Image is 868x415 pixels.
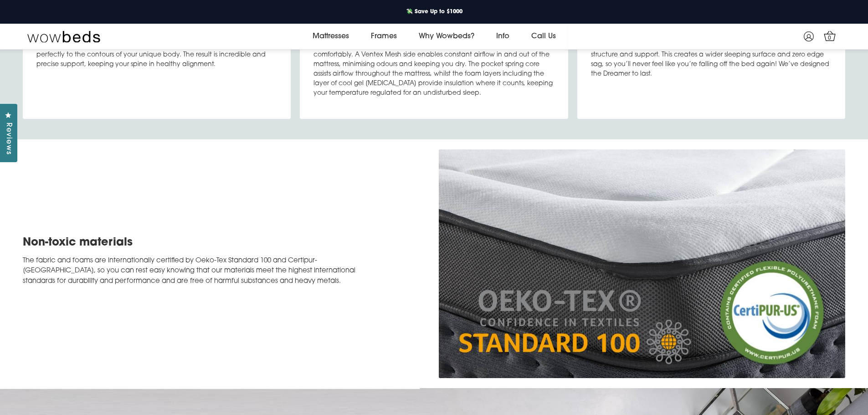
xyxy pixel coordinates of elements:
a: Mattresses [302,24,360,49]
a: Frames [360,24,408,49]
span: Reviews [2,123,14,155]
a: 💸 Save Up to $1000 [399,6,470,18]
a: 0 [822,28,837,44]
a: Call Us [520,24,567,49]
p: The twice tempered steel individually wrapped pocket springs respond perfectly to the contours of... [36,41,277,69]
span: 0 [825,34,834,43]
h2: Non-toxic materials [23,234,366,252]
p: The fabric and foams are internationally certified by Oeko-Tex Standard 100 and Certipur-[GEOGRAP... [23,256,366,287]
p: Each Dreamer Mattress is built with a foam box edge support for added structure and support. This... [591,41,832,79]
p: The Dreamer has a number of cooling features, designed to help you sleep comfortably. A Ventex Me... [313,41,554,98]
img: Wow Beds Logo [27,30,100,43]
a: Info [485,24,520,49]
a: Why Wowbeds? [408,24,485,49]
